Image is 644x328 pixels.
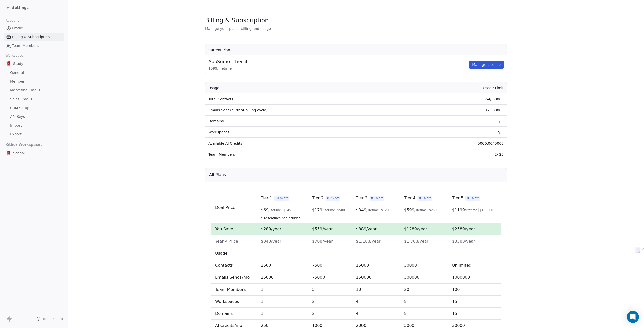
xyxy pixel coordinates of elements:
[408,138,507,149] td: 5000.00 / 5000
[10,114,25,119] span: API Keys
[10,79,25,84] span: Member
[211,259,257,271] td: Contacts
[12,26,23,31] span: Profile
[261,216,304,220] span: *Pro features not included
[4,104,64,112] a: CRM Setup
[452,207,465,213] span: $ 1199
[366,208,379,212] span: /lifetime
[404,263,417,268] span: 30000
[208,66,468,71] span: $ 599 / lifetime
[404,299,407,304] span: 8
[6,61,11,66] img: sino.png
[209,172,226,178] span: All Plans
[4,77,64,86] a: Member
[4,42,64,50] a: Team Members
[312,227,333,231] span: $559/year
[4,69,64,77] a: General
[312,263,323,268] span: 7500
[10,70,24,75] span: General
[205,44,507,55] th: Current Plan
[356,227,377,231] span: $889/year
[356,299,358,304] span: 4
[480,208,493,212] span: $ 100000
[408,116,507,127] td: 1 / 8
[452,287,460,292] span: 100
[215,205,235,210] span: Deal Price
[404,323,414,328] span: 5000
[10,123,22,128] span: Import
[261,287,263,292] span: 1
[208,58,247,65] span: AppSumo - Tier 4
[42,317,65,321] span: Help & Support
[414,208,427,212] span: /lifetime
[370,196,384,201] span: 81% off
[12,34,50,40] span: Billing & Subscription
[404,195,415,201] span: Tier 4
[4,140,45,149] span: Other Workspaces
[452,239,475,244] span: $3588/year
[205,17,269,24] span: Billing & Subscription
[312,323,323,328] span: 1000
[4,113,64,121] a: API Keys
[356,263,369,268] span: 15000
[312,239,333,244] span: $708/year
[211,271,257,284] td: Emails Sends/mo
[408,93,507,105] td: 354 / 30000
[337,208,345,212] span: $ 500
[13,61,23,66] span: Study
[627,311,639,323] div: Open Intercom Messenger
[452,275,470,280] span: 1000000
[312,195,324,201] span: Tier 2
[452,195,463,201] span: Tier 5
[4,33,64,41] a: Billing & Subscription
[261,239,281,244] span: $348/year
[205,105,408,116] td: Emails Sent (current billing cycle)
[261,299,263,304] span: 1
[205,116,408,127] td: Domains
[404,311,407,316] span: 8
[211,296,257,308] td: Workspaces
[215,239,238,244] span: Yearly Price
[408,105,507,116] td: 0 / 300000
[215,227,233,231] span: You Save
[408,149,507,160] td: 2 / 20
[452,323,465,328] span: 30000
[452,299,457,304] span: 15
[429,208,441,212] span: $ 25000
[4,86,64,95] a: Marketing Emails
[452,227,475,231] span: $2589/year
[211,284,257,296] td: Team Members
[205,82,408,93] th: Usage
[12,43,39,49] span: Team Members
[6,151,11,156] img: sino.png
[404,275,419,280] span: 300000
[312,207,323,213] span: $ 179
[323,208,335,212] span: /lifetime
[404,239,428,244] span: $1,788/year
[465,196,480,201] span: 81% off
[215,251,228,256] span: Usage
[274,196,289,201] span: 81% off
[3,17,21,24] span: Account
[211,308,257,320] td: Domains
[418,196,432,201] span: 81% off
[12,5,29,10] span: Settings
[356,323,366,328] span: 2000
[4,95,64,103] a: Sales Emails
[6,5,29,10] a: Settings
[205,93,408,105] td: Total Contacts
[408,127,507,138] td: 2 / 8
[261,195,272,201] span: Tier 1
[10,132,22,137] span: Export
[205,27,271,31] span: Manage your plans, billing and usage
[469,61,504,69] button: Manage License
[10,97,32,102] span: Sales Emails
[36,317,65,321] a: Help & Support
[283,208,291,212] span: $ 245
[261,207,269,213] span: $ 69
[4,121,64,130] a: Import
[4,24,64,32] a: Profile
[452,311,457,316] span: 15
[356,195,367,201] span: Tier 3
[13,151,25,156] span: School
